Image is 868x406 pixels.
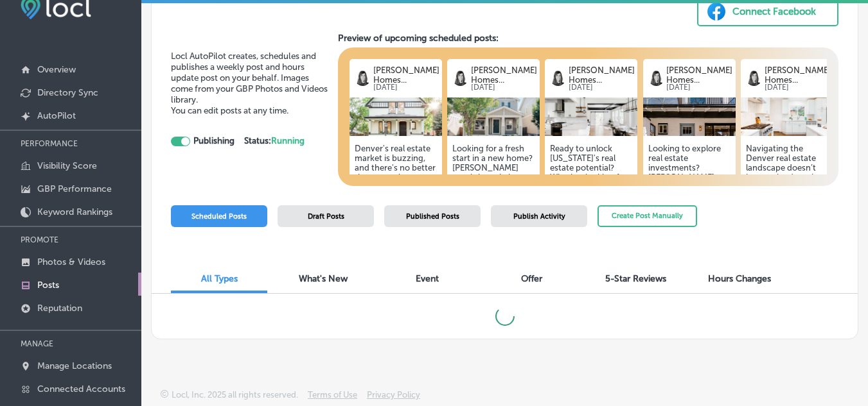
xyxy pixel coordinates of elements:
[521,273,542,284] span: Offer
[37,384,125,394] p: Connected Accounts
[37,87,98,98] p: Directory Sync
[171,105,288,116] span: You can edit posts at any time.
[513,212,565,221] span: Publish Activity
[452,70,468,86] img: logo
[37,207,112,217] p: Keyword Rankings
[741,97,833,136] img: 1754426427de2656cd-de24-48cb-ab60-57b7961d3d6e_kyliefitts_3216claytonstreet_17.jpg
[338,33,838,44] h3: Preview of upcoming scheduled posts:
[569,85,635,91] p: [DATE]
[416,273,439,284] span: Event
[308,390,357,406] a: Terms of Use
[373,85,439,91] p: [DATE]
[708,273,771,284] span: Hours Changes
[545,97,637,136] img: 175442639692956a79-f290-4b1b-9edd-f3accc3ffb56_kyliefitts_2203grapest_22_1.jpg
[648,144,731,288] h5: Looking to explore real estate investments? [PERSON_NAME] brings a data-driven approach to uncove...
[746,70,762,86] img: logo
[765,85,831,91] p: [DATE]
[37,257,105,267] p: Photos & Videos
[201,273,238,284] span: All Types
[350,97,442,136] img: 1754426382fcf0c1ff-26b4-4577-bed3-101f709488b0_Social_Post_-_435_S_Ogden_St_-_1_4.jpg
[648,70,664,86] img: logo
[172,390,298,400] p: Locl, Inc. 2025 all rights reserved.
[765,65,831,85] p: [PERSON_NAME] Homes...
[746,144,828,288] h5: Navigating the Denver real estate landscape doesn’t have to be daunting. With [PERSON_NAME] guidi...
[37,280,59,291] p: Posts
[171,51,328,105] span: Locl AutoPilot creates, schedules and publishes a weekly post and hours update post on your behal...
[732,2,816,21] div: Connect Facebook
[271,135,305,146] span: Running
[605,273,666,284] span: 5-Star Reviews
[37,160,97,171] p: Visibility Score
[452,144,535,288] h5: Looking for a fresh start in a new home? [PERSON_NAME] excels in assisting first-time buyers with...
[37,360,112,371] p: Manage Locations
[406,212,459,221] span: Published Posts
[244,135,305,146] strong: Status:
[447,97,540,136] img: 17544263954dbe7f85-9a29-494b-b15b-832895dcc775_kyliefitts_4488sindependencect_01_1.jpg
[355,70,371,86] img: logo
[569,65,635,85] p: [PERSON_NAME] Homes...
[37,110,76,121] p: AutoPilot
[471,85,537,91] p: [DATE]
[191,212,247,221] span: Scheduled Posts
[666,65,732,85] p: [PERSON_NAME] Homes...
[37,183,112,194] p: GBP Performance
[643,97,736,136] img: 175442640591809f02-ebbd-445e-a52b-717ae1e2c8a5_humbolt2.jpg
[550,70,566,86] img: logo
[471,65,537,85] p: [PERSON_NAME] Homes...
[550,144,632,288] h5: Ready to unlock [US_STATE]'s real estate potential? Whether looking for luxury properties or expl...
[355,144,437,288] h5: Denver's real estate market is buzzing, and there's no better time to explore opportunities! Whet...
[308,212,344,221] span: Draft Posts
[37,303,82,314] p: Reputation
[37,64,76,75] p: Overview
[666,85,732,91] p: [DATE]
[598,205,697,228] button: Create Post Manually
[299,273,348,284] span: What's New
[373,65,439,85] p: [PERSON_NAME] Homes...
[193,135,235,146] strong: Publishing
[367,390,420,406] a: Privacy Policy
